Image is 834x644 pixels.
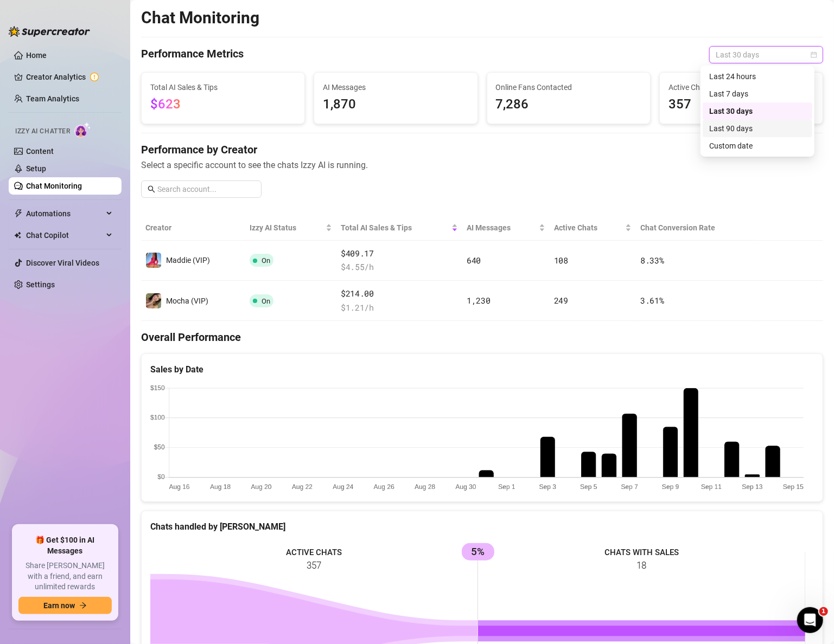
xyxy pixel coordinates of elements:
[709,140,806,152] div: Custom date
[709,70,806,82] div: Last 24 hours
[467,255,481,266] span: 640
[467,295,491,306] span: 1,230
[141,158,823,172] span: Select a specific account to see the chats Izzy AI is running.
[669,94,814,115] span: 357
[709,88,806,100] div: Last 7 days
[150,363,814,376] div: Sales by Date
[157,183,255,195] input: Search account...
[15,126,70,137] span: Izzy AI Chatter
[709,105,806,117] div: Last 30 days
[9,26,90,37] img: logo-BBDzfeDw.svg
[26,51,47,60] a: Home
[26,259,99,267] a: Discover Viral Videos
[467,222,537,234] span: AI Messages
[141,46,244,63] h4: Performance Metrics
[245,215,336,241] th: Izzy AI Status
[141,8,259,28] h2: Chat Monitoring
[141,215,245,241] th: Creator
[166,297,208,305] span: Mocha (VIP)
[26,182,82,190] a: Chat Monitoring
[703,102,812,120] div: Last 30 days
[703,137,812,154] div: Custom date
[141,330,823,345] h4: Overall Performance
[323,94,468,115] span: 1,870
[462,215,550,241] th: AI Messages
[669,81,814,93] span: Active Chats
[26,227,103,244] span: Chat Copilot
[341,222,449,234] span: Total AI Sales & Tips
[550,215,636,241] th: Active Chats
[146,293,161,308] img: Mocha (VIP)
[797,607,823,633] iframe: Intercom live chat
[79,602,87,609] span: arrow-right
[341,261,458,274] span: $ 4.55 /h
[14,231,21,239] img: Chat Copilot
[703,68,812,85] div: Last 24 hours
[43,601,75,610] span: Earn now
[18,597,112,614] button: Earn nowarrow-right
[341,247,458,260] span: $409.17
[262,297,270,305] span: On
[262,256,270,265] span: On
[166,256,210,265] span: Maddie (VIP)
[554,295,568,306] span: 249
[26,147,54,156] a: Content
[496,81,641,93] span: Online Fans Contacted
[26,280,55,289] a: Settings
[150,520,814,533] div: Chats handled by [PERSON_NAME]
[640,255,664,266] span: 8.33 %
[811,51,817,58] span: calendar
[18,535,112,556] span: 🎁 Get $100 in AI Messages
[146,253,161,268] img: Maddie (VIP)
[819,607,828,616] span: 1
[14,209,23,218] span: thunderbolt
[716,47,817,63] span: Last 30 days
[250,222,323,234] span: Izzy AI Status
[323,81,468,93] span: AI Messages
[336,215,462,241] th: Total AI Sales & Tips
[150,96,181,112] span: $623
[74,122,91,138] img: AI Chatter
[554,255,568,266] span: 108
[26,94,79,103] a: Team Analytics
[341,287,458,300] span: $214.00
[148,185,155,193] span: search
[26,164,46,173] a: Setup
[141,142,823,157] h4: Performance by Creator
[709,123,806,134] div: Last 90 days
[640,295,664,306] span: 3.61 %
[341,301,458,314] span: $ 1.21 /h
[496,94,641,115] span: 7,286
[636,215,755,241] th: Chat Conversion Rate
[703,85,812,102] div: Last 7 days
[703,120,812,137] div: Last 90 days
[150,81,296,93] span: Total AI Sales & Tips
[26,68,113,86] a: Creator Analytics exclamation-circle
[26,205,103,222] span: Automations
[554,222,623,234] span: Active Chats
[18,561,112,593] span: Share [PERSON_NAME] with a friend, and earn unlimited rewards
